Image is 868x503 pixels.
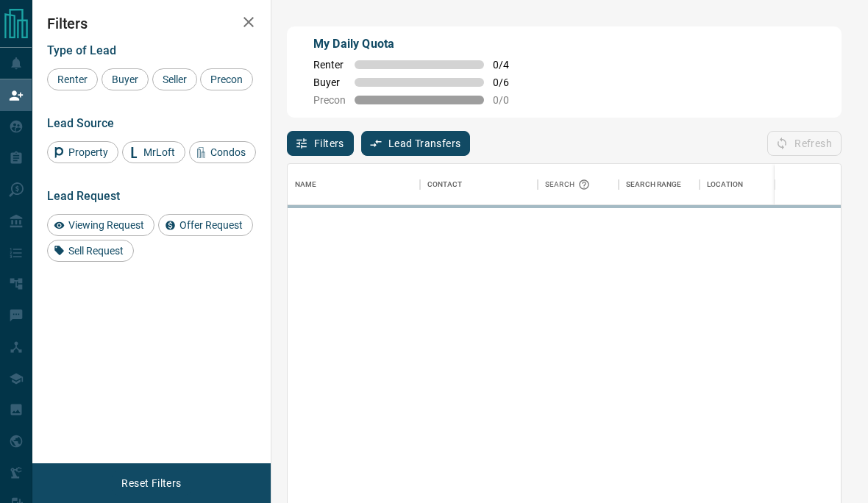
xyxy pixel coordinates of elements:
span: Precon [313,94,346,106]
button: Filters [287,131,354,156]
span: Sell Request [63,245,129,257]
button: Lead Transfers [361,131,471,156]
span: Seller [157,74,192,85]
div: Search Range [626,164,682,205]
span: Lead Request [47,189,120,203]
span: 0 / 4 [493,59,525,71]
span: Viewing Request [63,219,149,231]
span: MrLoft [138,146,180,158]
span: Renter [313,59,346,71]
span: Condos [205,146,251,158]
div: Location [700,164,832,205]
div: Contact [420,164,538,205]
p: My Daily Quota [313,35,525,53]
div: Name [288,164,420,205]
div: Precon [200,68,253,90]
div: Sell Request [47,240,134,262]
h2: Filters [47,15,256,32]
div: Name [295,164,317,205]
div: Location [707,164,743,205]
span: 0 / 0 [493,94,525,106]
span: Buyer [107,74,143,85]
span: 0 / 6 [493,76,525,88]
span: Renter [52,74,93,85]
div: Property [47,141,118,163]
div: Buyer [102,68,149,90]
div: Condos [189,141,256,163]
span: Offer Request [174,219,248,231]
span: Lead Source [47,116,114,130]
button: Reset Filters [112,471,191,496]
span: Property [63,146,113,158]
div: Contact [427,164,462,205]
div: Seller [152,68,197,90]
div: Search Range [619,164,700,205]
div: Viewing Request [47,214,154,236]
span: Buyer [313,76,346,88]
span: Type of Lead [47,43,116,57]
div: Search [545,164,594,205]
span: Precon [205,74,248,85]
div: Offer Request [158,214,253,236]
div: Renter [47,68,98,90]
div: MrLoft [122,141,185,163]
